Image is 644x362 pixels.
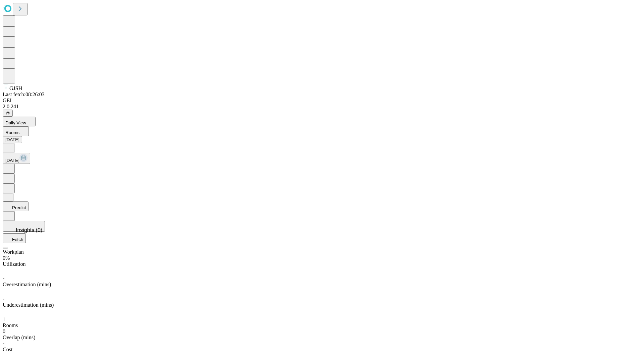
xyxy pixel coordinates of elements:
[3,316,5,322] span: 1
[3,153,30,164] button: [DATE]
[3,233,26,243] button: Fetch
[3,261,25,267] span: Utilization
[3,335,35,340] span: Overlap (mins)
[5,158,19,163] span: [DATE]
[3,117,36,126] button: Daily View
[3,110,13,117] button: @
[3,276,4,281] span: -
[3,104,641,110] div: 2.0.241
[3,341,4,346] span: -
[3,328,5,334] span: 0
[3,296,4,302] span: -
[3,126,29,136] button: Rooms
[3,136,22,143] button: [DATE]
[3,282,51,287] span: Overestimation (mins)
[3,322,18,328] span: Rooms
[9,85,22,91] span: GJSH
[16,227,42,233] span: Insights (0)
[3,92,45,97] span: Last fetch: 08:26:03
[3,302,54,308] span: Underestimation (mins)
[3,98,641,104] div: GEI
[5,120,26,125] span: Daily View
[3,255,10,261] span: 0%
[5,111,10,116] span: @
[3,249,24,255] span: Workplan
[5,130,19,135] span: Rooms
[3,221,45,232] button: Insights (0)
[3,201,29,211] button: Predict
[3,347,12,352] span: Cost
